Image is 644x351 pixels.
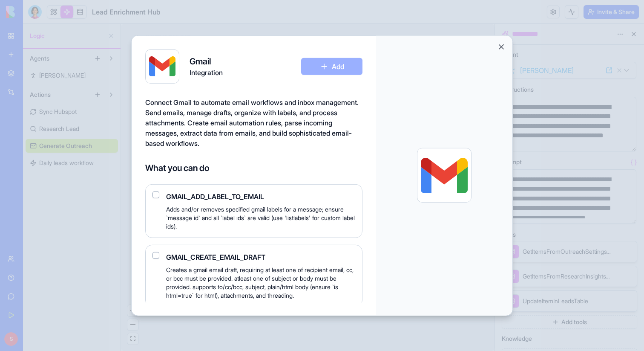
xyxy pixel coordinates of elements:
[166,191,355,201] span: GMAIL_ADD_LABEL_TO_EMAIL
[497,42,506,51] button: Close
[190,67,223,77] span: Integration
[145,162,362,174] h4: What you can do
[190,55,223,67] h4: Gmail
[145,98,359,147] span: Connect Gmail to automate email workflows and inbox management. Send emails, manage drafts, organ...
[166,205,355,230] span: Adds and/or removes specified gmail labels for a message; ensure `message id` and all `label ids`...
[166,252,355,262] span: GMAIL_CREATE_EMAIL_DRAFT
[166,265,355,299] span: Creates a gmail email draft, requiring at least one of recipient email, cc, or bcc must be provid...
